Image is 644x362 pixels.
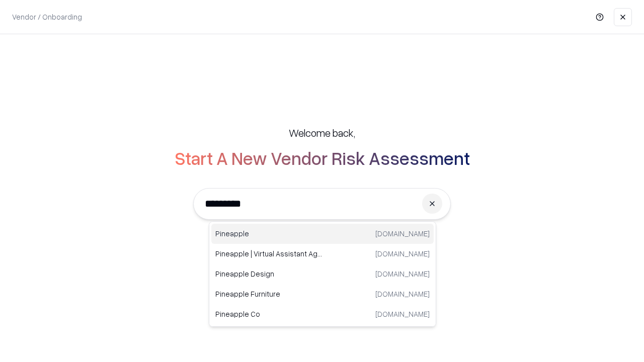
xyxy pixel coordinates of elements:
p: [DOMAIN_NAME] [375,289,430,299]
p: Pineapple Co [215,309,323,319]
p: Pineapple Furniture [215,289,323,299]
p: [DOMAIN_NAME] [375,248,430,259]
p: Pineapple Design [215,268,323,279]
p: [DOMAIN_NAME] [375,309,430,319]
p: [DOMAIN_NAME] [375,268,430,279]
p: Pineapple [215,228,323,239]
p: [DOMAIN_NAME] [375,228,430,239]
h5: Welcome back, [289,126,355,140]
div: Suggestions [209,221,436,327]
p: Vendor / Onboarding [12,12,82,22]
h2: Start A New Vendor Risk Assessment [175,148,470,168]
p: Pineapple | Virtual Assistant Agency [215,248,323,259]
